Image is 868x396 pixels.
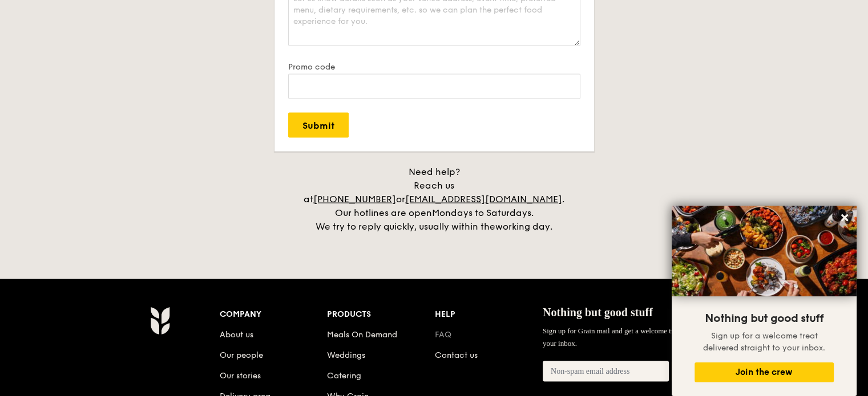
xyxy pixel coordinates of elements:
[327,371,361,381] a: Catering
[432,207,534,218] span: Mondays to Saturdays.
[327,350,365,360] a: Weddings
[435,307,543,322] div: Help
[313,194,396,205] a: [PHONE_NUMBER]
[150,307,170,335] img: AYc88T3wAAAABJRU5ErkJggg==
[220,371,261,381] a: Our stories
[288,62,580,72] label: Promo code
[327,330,397,340] a: Meals On Demand
[543,361,669,382] input: Non-spam email address
[220,330,253,340] a: About us
[435,330,451,340] a: FAQ
[292,165,577,234] div: Need help? Reach us at or . Our hotlines are open We try to reply quickly, usually within the
[705,312,823,325] span: Nothing but good stuff
[543,326,744,348] span: Sign up for Grain mail and get a welcome treat delivered straight to your inbox.
[220,350,263,360] a: Our people
[327,307,435,322] div: Products
[435,350,478,360] a: Contact us
[703,331,825,353] span: Sign up for a welcome treat delivered straight to your inbox.
[835,209,854,227] button: Close
[695,362,834,382] button: Join the crew
[288,113,349,138] input: Submit
[405,194,562,205] a: [EMAIL_ADDRESS][DOMAIN_NAME]
[672,206,857,296] img: DSC07876-Edit02-Large.jpeg
[495,221,552,232] span: working day.
[220,307,328,322] div: Company
[543,306,653,319] span: Nothing but good stuff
